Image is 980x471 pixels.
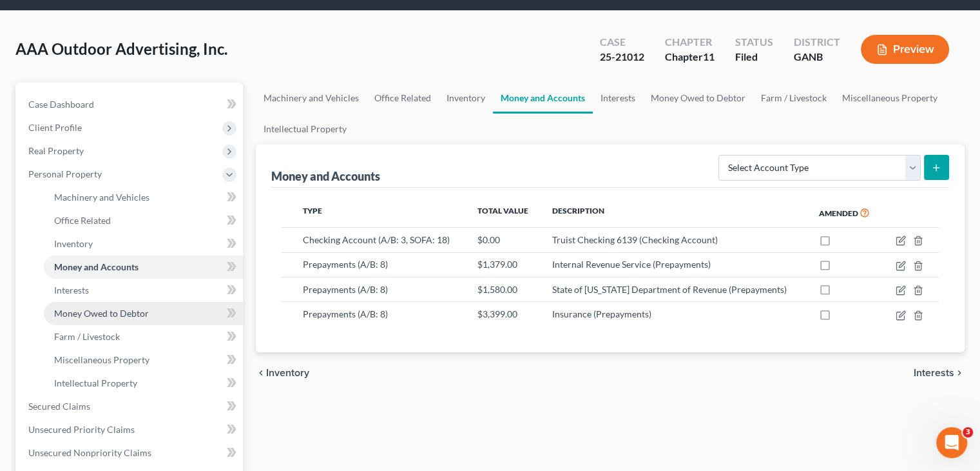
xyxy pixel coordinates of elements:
span: Office Related [54,215,111,226]
span: Farm / Livestock [54,331,120,342]
span: AAA Outdoor Advertising, Inc. [15,39,227,58]
span: Truist Checking 6139 (Checking Account) [552,234,718,245]
span: Secured Claims [28,401,90,412]
span: Type [303,206,322,215]
a: Inventory [44,232,243,256]
button: Interests chevron_right [914,368,965,378]
span: 11 [703,50,715,63]
span: Prepayments (A/B: 8) [303,284,388,295]
span: Interests [914,368,954,378]
a: Miscellaneous Property [44,348,243,372]
div: 25-21012 [600,50,644,65]
span: Insurance (Prepayments) [552,308,651,319]
a: Interests [593,83,643,114]
a: Money and Accounts [44,256,243,279]
span: Personal Property [28,168,102,179]
span: Client Profile [28,122,82,133]
a: Inventory [439,83,493,114]
span: Description [552,206,604,215]
span: Intellectual Property [54,377,137,388]
span: Case Dashboard [28,99,94,110]
span: Real Property [28,145,84,156]
span: Money Owed to Debtor [54,308,149,319]
a: Money Owed to Debtor [44,302,243,325]
div: Chapter [665,35,715,50]
span: Unsecured Nonpriority Claims [28,447,151,458]
a: Unsecured Nonpriority Claims [18,441,243,465]
a: Machinery and Vehicles [44,186,243,209]
span: Unsecured Priority Claims [28,424,135,435]
span: Prepayments (A/B: 8) [303,259,388,270]
a: Intellectual Property [256,114,354,145]
a: Farm / Livestock [44,325,243,348]
a: Interests [44,279,243,302]
span: Miscellaneous Property [54,354,149,365]
span: Internal Revenue Service (Prepayments) [552,259,711,270]
a: Case Dashboard [18,93,243,116]
span: $3,399.00 [477,308,517,319]
div: District [794,35,840,50]
span: 3 [963,427,973,437]
a: Money Owed to Debtor [643,83,753,114]
span: Inventory [266,368,309,378]
span: Total Value [477,206,528,215]
iframe: Intercom live chat [936,427,967,458]
span: $1,379.00 [477,259,517,270]
div: Case [600,35,644,50]
span: Money and Accounts [54,261,139,272]
span: Amended [818,208,858,218]
div: Status [735,35,773,50]
a: Farm / Livestock [753,83,834,114]
i: chevron_right [954,368,965,378]
span: State of [US_STATE] Department of Revenue (Prepayments) [552,284,787,295]
a: Office Related [44,209,243,232]
div: Filed [735,50,773,65]
div: Chapter [665,50,715,65]
span: Checking Account (A/B: 3, SOFA: 18) [303,234,450,245]
button: chevron_left Inventory [256,368,309,378]
a: Intellectual Property [44,372,243,395]
div: GANB [794,50,840,65]
a: Machinery and Vehicles [256,83,367,114]
span: $1,580.00 [477,284,517,295]
span: Machinery and Vehicles [54,192,149,203]
span: Prepayments (A/B: 8) [303,308,388,319]
span: Inventory [54,238,93,249]
a: Miscellaneous Property [834,83,945,114]
a: Secured Claims [18,395,243,418]
span: Interests [54,285,89,296]
div: Money and Accounts [271,168,380,184]
span: $0.00 [477,234,500,245]
button: Preview [861,35,949,64]
a: Money and Accounts [493,83,593,114]
a: Office Related [367,83,439,114]
i: chevron_left [256,368,266,378]
a: Unsecured Priority Claims [18,418,243,441]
